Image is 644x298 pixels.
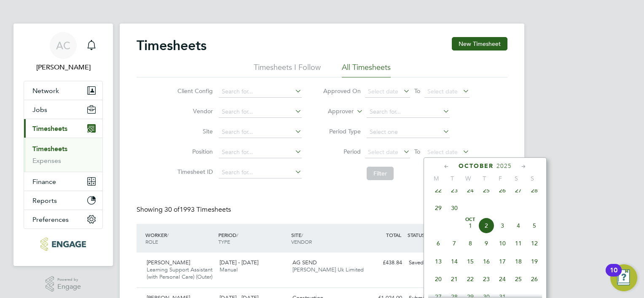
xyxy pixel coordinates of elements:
span: 7 [446,235,462,251]
span: T [444,175,460,182]
span: 2025 [496,162,512,170]
div: 10 [610,270,617,281]
button: Network [24,81,102,100]
label: Timesheet ID [175,168,213,176]
span: [DATE] - [DATE] [220,259,258,266]
span: / [236,231,238,238]
button: Preferences [24,210,102,229]
div: Saved [405,256,449,270]
span: 16 [478,253,494,269]
span: October [459,162,494,170]
span: Learning Support Assistant (with Personal Care) (Outer) [147,266,212,280]
input: Search for... [219,106,302,118]
span: T [476,175,492,182]
button: Timesheets [24,119,102,138]
span: S [524,175,540,182]
div: Showing [137,205,233,214]
input: Search for... [219,167,302,178]
span: S [508,175,524,182]
span: Powered by [57,276,81,283]
img: morganhunt-logo-retina.png [40,237,86,251]
span: 24 [494,271,510,287]
input: Search for... [219,86,302,98]
span: Oct [462,218,478,222]
span: 26 [494,182,510,198]
span: 26 [526,271,542,287]
span: ROLE [145,238,158,245]
label: Period Type [323,128,361,135]
button: Open Resource Center, 10 new notifications [610,264,637,291]
span: 20 [430,271,446,287]
input: Search for... [219,126,302,138]
div: STATUS [405,227,449,242]
input: Search for... [219,146,302,158]
button: Reports [24,191,102,210]
label: Site [175,128,213,135]
span: Select date [368,148,398,156]
span: 22 [462,271,478,287]
span: Select date [427,88,458,95]
button: Filter [367,167,394,180]
button: New Timesheet [452,37,507,51]
span: Timesheets [32,125,67,133]
span: 12 [526,235,542,251]
span: 30 [446,200,462,216]
span: 23 [478,271,494,287]
span: VENDOR [291,238,312,245]
span: To [412,85,423,96]
span: 10 [494,235,510,251]
span: / [167,231,169,238]
span: 22 [430,182,446,198]
span: Engage [57,283,81,290]
li: Timesheets I Follow [254,62,321,77]
span: 25 [510,271,526,287]
label: Approver [316,107,354,116]
span: 4 [510,218,526,234]
span: W [460,175,476,182]
span: 23 [446,182,462,198]
span: 13 [430,253,446,269]
a: Go to home page [24,237,103,251]
div: £438.84 [362,256,405,270]
input: Search for... [367,106,450,118]
button: Jobs [24,100,102,119]
span: Andy Crow [24,62,103,72]
span: AG SEND [292,259,317,266]
span: Select date [427,148,458,156]
span: TOTAL [386,231,401,238]
label: Approved On [323,87,361,95]
span: [PERSON_NAME] [147,259,190,266]
label: Period [323,148,361,155]
span: 11 [510,235,526,251]
label: Client Config [175,87,213,95]
a: AC[PERSON_NAME] [24,32,103,72]
span: 25 [478,182,494,198]
span: / [301,231,303,238]
span: 28 [526,182,542,198]
div: Timesheets [24,138,102,172]
span: AC [56,40,70,51]
span: 15 [462,253,478,269]
div: WORKER [143,227,216,249]
span: 3 [494,218,510,234]
span: 21 [446,271,462,287]
input: Select one [367,126,450,138]
span: [PERSON_NAME] Uk Limited [292,266,364,273]
span: Finance [32,178,56,186]
span: To [412,146,423,157]
span: 6 [430,235,446,251]
label: Vendor [175,107,213,115]
span: 29 [430,200,446,216]
span: 1993 Timesheets [164,205,231,214]
a: Expenses [32,157,61,165]
span: 18 [510,253,526,269]
li: All Timesheets [342,62,391,77]
span: 30 of [164,205,180,214]
label: Position [175,148,213,155]
span: 8 [462,235,478,251]
span: 1 [462,218,478,234]
span: Select date [368,88,398,95]
button: Finance [24,172,102,191]
span: F [492,175,508,182]
a: Powered byEngage [46,276,81,292]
